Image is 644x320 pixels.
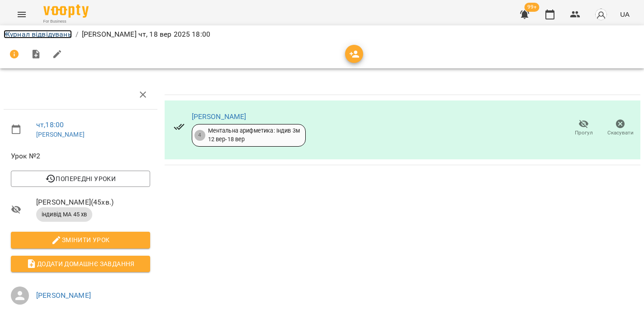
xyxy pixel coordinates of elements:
img: avatar_s.png [595,8,607,21]
a: [PERSON_NAME] [36,291,91,300]
button: Змінити урок [11,232,150,248]
img: Voopty Logo [43,5,89,18]
nav: breadcrumb [4,29,640,40]
span: Скасувати [607,129,634,137]
a: [PERSON_NAME] [36,131,85,138]
button: Прогул [565,115,602,141]
a: чт , 18:00 [36,120,64,129]
p: [PERSON_NAME] чт, 18 вер 2025 18:00 [82,29,210,40]
button: Попередні уроки [11,171,150,187]
button: UA [616,6,633,23]
span: Урок №2 [11,151,150,162]
span: [PERSON_NAME] ( 45 хв. ) [36,197,150,208]
span: індивід МА 45 хв [36,210,92,219]
a: [PERSON_NAME] [192,112,246,121]
span: UA [620,10,630,19]
span: Додати домашнє завдання [18,258,143,269]
span: Попередні уроки [18,173,143,184]
span: Змінити урок [18,234,143,245]
div: Ментальна арифметика: Індив 3м 12 вер - 18 вер [208,127,300,143]
span: Прогул [575,129,593,137]
span: 99+ [525,3,540,12]
span: For Business [43,19,89,24]
button: Скасувати [602,115,639,141]
li: / [76,29,78,40]
button: Додати домашнє завдання [11,256,150,272]
a: Журнал відвідувань [4,30,72,38]
div: 4 [194,130,205,141]
button: Menu [11,4,33,25]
